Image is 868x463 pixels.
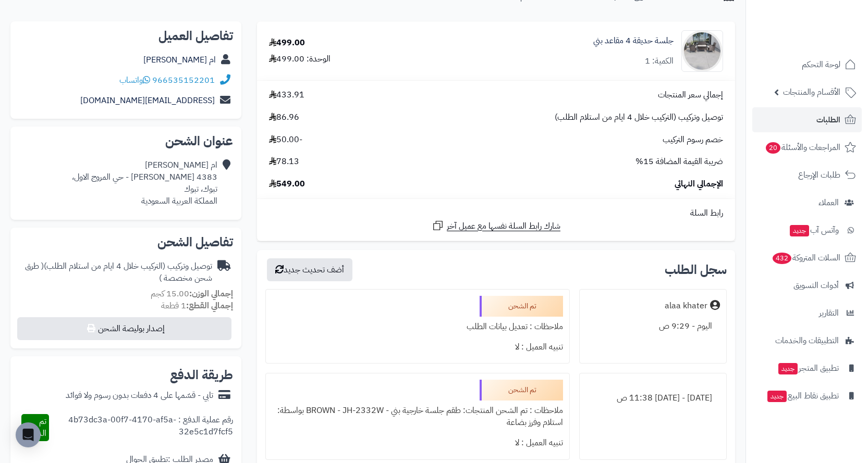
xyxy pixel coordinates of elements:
span: توصيل وتركيب (التركيب خلال 4 ايام من استلام الطلب) [555,111,723,123]
span: الإجمالي النهائي [675,178,723,190]
div: [DATE] - [DATE] 11:38 ص [586,388,720,408]
span: تطبيق نقاط البيع [766,389,839,403]
a: تطبيق نقاط البيعجديد [752,383,862,408]
span: لوحة التحكم [802,57,840,72]
span: التقارير [819,306,839,320]
div: ملاحظات : تم الشحن المنتجات: طقم جلسة خارجية بني - BROWN - JH-2332W بواسطة: استلام وفرز بضاعة [272,401,563,433]
h2: عنوان الشحن [19,135,233,147]
span: 433.91 [269,89,304,101]
a: تطبيق المتجرجديد [752,356,862,381]
span: العملاء [818,195,839,210]
span: السلات المتروكة [772,251,840,265]
h2: طريقة الدفع [170,369,233,381]
div: تنبيه العميل : لا [272,337,563,357]
a: ام [PERSON_NAME] [143,54,216,66]
h2: تفاصيل العميل [19,30,233,42]
span: 432 [773,253,791,264]
span: وآتس آب [789,223,839,237]
a: 966535152201 [152,74,215,86]
div: الوحدة: 499.00 [269,53,331,65]
div: تم الشحن [480,380,563,401]
a: المراجعات والأسئلة20 [752,135,862,160]
span: إجمالي سعر المنتجات [658,89,723,101]
span: 549.00 [269,178,305,190]
a: التطبيقات والخدمات [752,328,862,353]
a: أدوات التسويق [752,273,862,298]
span: 20 [766,142,780,154]
div: الكمية: 1 [645,55,674,67]
span: شارك رابط السلة نفسها مع عميل آخر [447,220,560,232]
div: alaa khater [665,300,707,312]
strong: إجمالي القطع: [186,299,233,312]
a: السلات المتروكة432 [752,245,862,270]
strong: إجمالي الوزن: [189,287,233,300]
span: جديد [767,391,787,402]
a: واتساب [119,74,150,86]
small: 15.00 كجم [151,287,233,300]
span: الطلبات [816,112,840,127]
span: -50.00 [269,134,302,146]
div: رقم عملية الدفع : 4b73dc3a-00f7-4170-af5a-32e5c1d7fcf5 [49,414,233,441]
div: 499.00 [269,37,305,49]
span: التطبيقات والخدمات [775,333,839,348]
a: طلبات الإرجاع [752,162,862,187]
span: جديد [778,363,798,374]
div: تم الشحن [480,296,563,317]
div: Open Intercom Messenger [16,422,41,447]
a: شارك رابط السلة نفسها مع عميل آخر [432,219,560,232]
div: رابط السلة [261,207,731,219]
a: وآتس آبجديد [752,218,862,243]
img: 1754462250-110119010015-90x90.jpg [682,30,723,72]
button: إصدار بوليصة الشحن [17,317,231,340]
img: logo-2.png [797,29,858,51]
div: توصيل وتركيب (التركيب خلال 4 ايام من استلام الطلب) [19,260,212,284]
a: الطلبات [752,107,862,132]
div: ملاحظات : تعديل بيانات الطلب [272,317,563,337]
a: [EMAIL_ADDRESS][DOMAIN_NAME] [80,94,215,107]
a: جلسة حديقة 4 مقاعد بني [593,35,674,47]
span: المراجعات والأسئلة [765,140,840,155]
span: خصم رسوم التركيب [663,134,723,146]
span: 86.96 [269,111,299,123]
span: ( طرق شحن مخصصة ) [25,260,212,284]
div: تابي - قسّمها على 4 دفعات بدون رسوم ولا فوائد [66,390,213,402]
h3: سجل الطلب [665,264,727,276]
a: التقارير [752,301,862,326]
a: العملاء [752,190,862,215]
div: ام [PERSON_NAME] 4383 [PERSON_NAME] - حي المروج الاول، تبوك، تبوك المملكة العربية السعودية [72,159,217,207]
span: تطبيق المتجر [777,361,839,376]
span: ضريبة القيمة المضافة 15% [635,156,723,168]
span: 78.13 [269,156,299,168]
span: جديد [790,225,809,236]
div: تنبيه العميل : لا [272,433,563,453]
a: لوحة التحكم [752,52,862,77]
span: الأقسام والمنتجات [783,85,840,99]
span: أدوات التسويق [793,278,839,293]
h2: تفاصيل الشحن [19,236,233,248]
span: طلبات الإرجاع [798,168,840,182]
button: أضف تحديث جديد [267,258,352,281]
small: 1 قطعة [161,299,233,312]
div: اليوم - 9:29 ص [586,316,720,336]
